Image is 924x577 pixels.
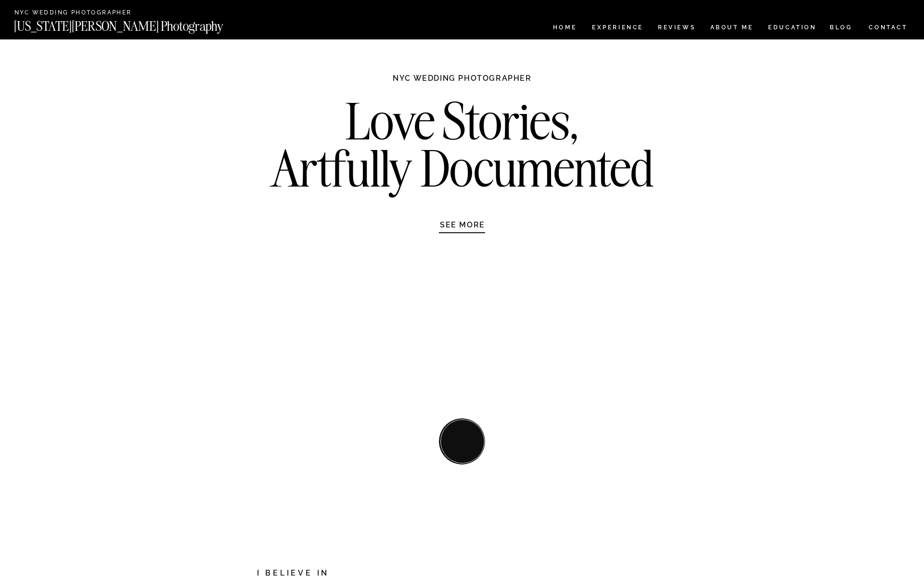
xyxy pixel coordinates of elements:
[372,73,552,92] h1: NYC WEDDING PHOTOGRAPHER
[767,25,818,33] a: EDUCATION
[868,22,908,33] a: CONTACT
[14,20,256,28] a: [US_STATE][PERSON_NAME] Photography
[710,25,754,33] a: ABOUT ME
[830,25,853,33] a: BLOG
[592,25,642,33] a: Experience
[14,10,159,17] a: NYC Wedding Photographer
[658,25,694,33] a: REVIEWS
[417,220,508,229] a: SEE MORE
[260,98,664,199] h2: Love Stories, Artfully Documented
[551,25,578,33] a: HOME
